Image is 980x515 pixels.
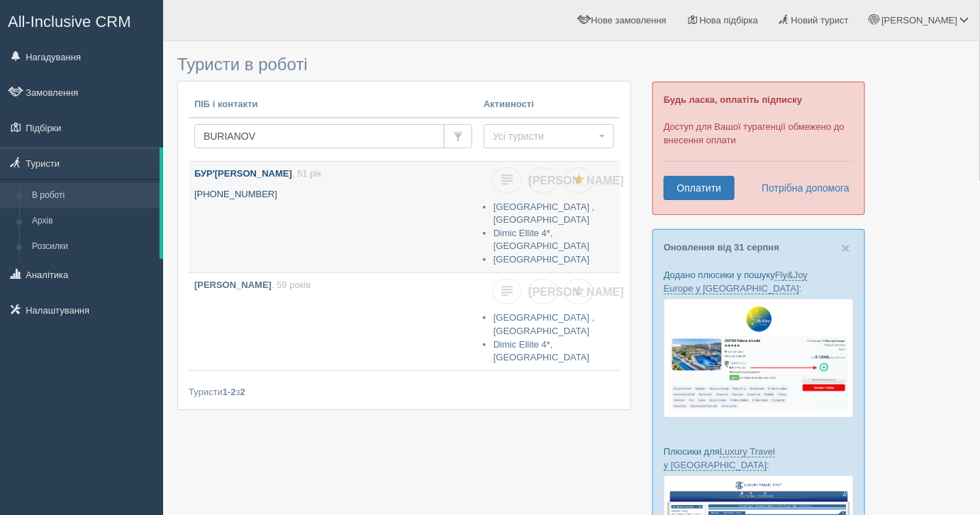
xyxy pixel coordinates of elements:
a: [GEOGRAPHIC_DATA] , [GEOGRAPHIC_DATA] [494,312,595,336]
span: , 59 років [272,279,311,290]
a: [GEOGRAPHIC_DATA] [494,254,589,265]
input: Пошук за ПІБ, паспортом або контактами [194,124,445,148]
th: ПІБ і контакти [189,92,478,118]
b: БУР'[PERSON_NAME] [194,168,292,179]
b: 2 [240,387,245,397]
div: Доступ для Вашої турагенції обмежено до внесення оплати [652,82,865,215]
a: Оплатити [664,176,735,200]
span: All-Inclusive CRM [8,13,131,31]
span: Туристи в роботі [177,55,308,74]
a: Dimic Ellite 4*, [GEOGRAPHIC_DATA] [494,339,589,363]
img: fly-joy-de-proposal-crm-for-travel-agency.png [664,299,854,418]
span: Нове замовлення [591,15,667,26]
span: [PERSON_NAME] [881,15,957,26]
button: Усі туристи [484,124,614,148]
a: [GEOGRAPHIC_DATA] , [GEOGRAPHIC_DATA] [494,201,595,226]
a: Fly&Joy Europe у [GEOGRAPHIC_DATA] [664,270,808,294]
a: All-Inclusive CRM [1,1,162,40]
span: × [842,240,850,256]
button: Close [842,240,850,255]
a: Оновлення від 31 серпня [664,242,779,253]
span: Нова підбірка [700,15,759,26]
a: [PERSON_NAME], 59 років [189,273,478,363]
a: [PERSON_NAME] [528,167,558,194]
a: [PERSON_NAME] [528,279,558,305]
a: Dimic Ellite 4*, [GEOGRAPHIC_DATA] [494,228,589,252]
a: Luxury Travel у [GEOGRAPHIC_DATA] [664,446,775,471]
span: [PERSON_NAME] [529,286,624,298]
a: Архів [26,209,160,234]
b: 1-2 [223,387,236,397]
div: Туристи з [189,385,620,399]
a: БУР'[PERSON_NAME], 51 рік [PHONE_NUMBER] [189,162,478,265]
span: [PERSON_NAME] [529,175,624,187]
span: Усі туристи [493,129,596,143]
b: [PERSON_NAME] [194,279,272,290]
a: В роботі [26,183,160,209]
p: Плюсики для : [664,445,854,472]
th: Активності [478,92,620,118]
a: Розсилки [26,234,160,260]
a: Потрібна допомога [752,176,850,200]
b: Будь ласка, оплатіть підписку [664,94,802,105]
p: [PHONE_NUMBER] [194,188,472,201]
p: Додано плюсики у пошуку : [664,268,854,295]
span: Новий турист [791,15,849,26]
span: , 51 рік [292,168,321,179]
